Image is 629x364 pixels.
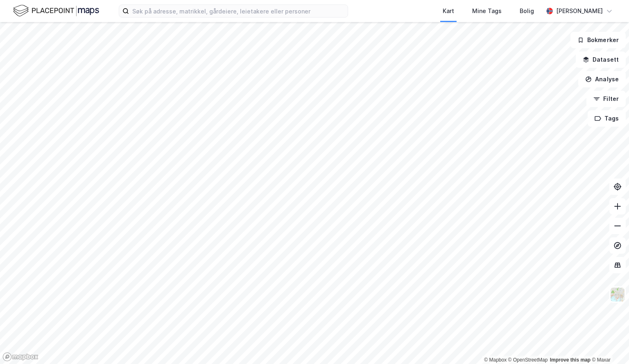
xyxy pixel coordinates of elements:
[586,91,626,107] button: Filter
[578,71,626,87] button: Analyse
[484,357,507,363] a: Mapbox
[588,325,629,364] div: Kontrollprogram for chat
[2,352,38,362] a: Mapbox homepage
[588,110,626,127] button: Tags
[576,51,626,68] button: Datasett
[520,6,534,16] div: Bolig
[556,6,603,16] div: [PERSON_NAME]
[443,6,454,16] div: Kart
[610,287,625,302] img: Z
[550,357,591,363] a: Improve this map
[129,5,348,17] input: Søk på adresse, matrikkel, gårdeiere, leietakere eller personer
[508,357,548,363] a: OpenStreetMap
[588,325,629,364] iframe: Chat Widget
[570,32,626,48] button: Bokmerker
[13,4,99,18] img: logo.f888ab2527a4732fd821a326f86c7f29.svg
[472,6,502,16] div: Mine Tags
